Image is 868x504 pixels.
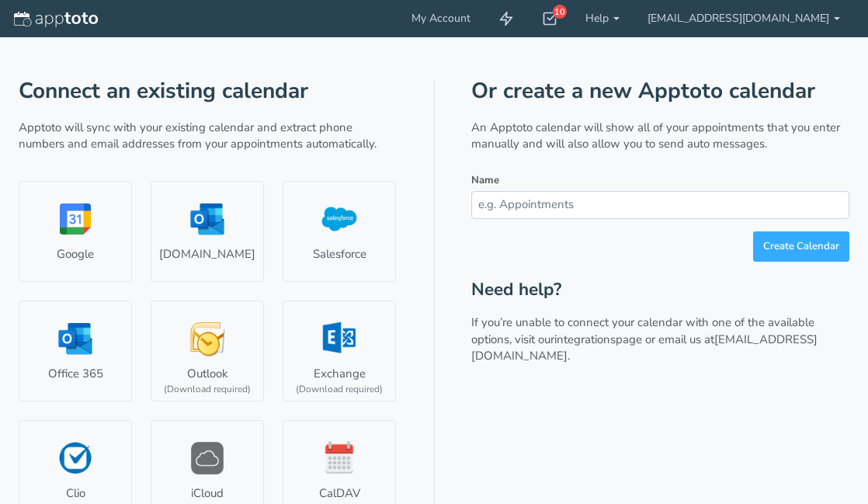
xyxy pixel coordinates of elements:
[19,301,132,401] a: Office 365
[753,231,849,262] button: Create Calendar
[471,120,849,153] p: An Apptoto calendar will show all of your appointments that you enter manually and will also allo...
[164,383,251,396] div: (Download required)
[19,79,397,103] h1: Connect an existing calendar
[19,120,397,153] p: Apptoto will sync with your existing calendar and extract phone numbers and email addresses from ...
[554,332,616,347] a: integrations
[471,191,849,218] input: e.g. Appointments
[553,5,567,19] div: 10
[471,173,499,188] label: Name
[471,315,849,364] p: If you’re unable to connect your calendar with one of the available options, visit our page or em...
[283,301,396,401] a: Exchange
[471,332,818,363] a: [EMAIL_ADDRESS][DOMAIN_NAME].
[19,181,132,282] a: Google
[471,280,849,300] h2: Need help?
[151,181,264,282] a: [DOMAIN_NAME]
[296,383,383,396] div: (Download required)
[14,12,98,27] img: logo-apptoto--white.svg
[283,181,396,282] a: Salesforce
[151,301,264,401] a: Outlook
[471,79,849,103] h1: Or create a new Apptoto calendar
